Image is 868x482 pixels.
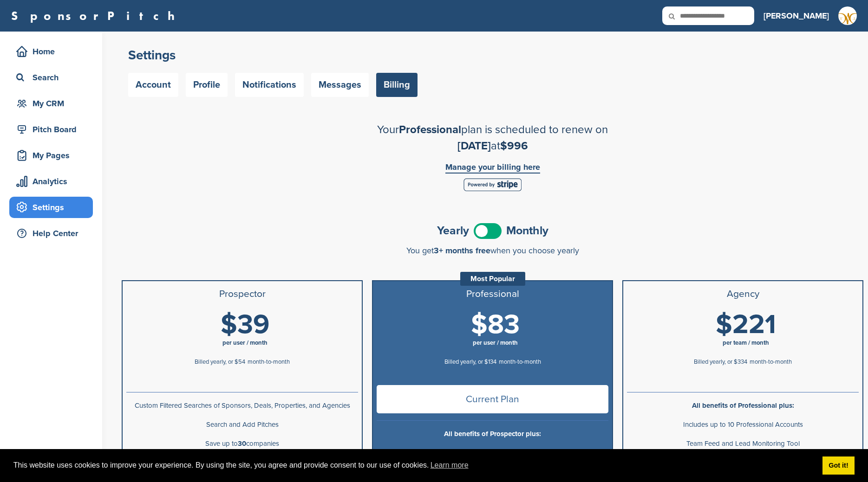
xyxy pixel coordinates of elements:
[9,171,93,192] a: Analytics
[457,139,491,153] span: [DATE]
[14,173,93,190] div: Analytics
[14,43,93,60] div: Home
[14,121,93,138] div: Pitch Board
[460,272,525,286] div: Most Popular
[723,339,769,347] span: per team / month
[627,289,859,300] h3: Agency
[434,245,490,256] span: 3+ months free
[14,147,93,164] div: My Pages
[694,358,747,366] span: Billed yearly, or $334
[692,401,794,410] b: All benefits of Professional plus:
[195,358,245,366] span: Billed yearly, or $54
[9,145,93,166] a: My Pages
[473,339,518,347] span: per user / month
[126,438,358,450] p: Save up to companies
[9,119,93,140] a: Pitch Board
[9,67,93,88] a: Search
[627,438,859,450] p: Team Feed and Lead Monitoring Tool
[186,73,228,97] a: Profile
[126,400,358,411] p: Custom Filtered Searches of Sponsors, Deals, Properties, and Agencies
[311,73,369,97] a: Messages
[126,289,358,300] h3: Prospector
[13,458,815,472] span: This website uses cookies to improve your experience. By using the site, you agree and provide co...
[444,430,541,438] b: All benefits of Prospector plus:
[429,458,470,472] a: learn more about cookies
[764,9,829,22] h3: [PERSON_NAME]
[437,225,469,237] span: Yearly
[222,339,268,347] span: per user / month
[122,246,863,255] div: You get when you choose yearly
[9,223,93,244] a: Help Center
[444,358,496,366] span: Billed yearly, or $134
[445,163,540,174] a: Manage your billing here
[377,385,608,413] span: Current Plan
[14,95,93,112] div: My CRM
[471,308,520,341] span: $83
[14,199,93,216] div: Settings
[14,69,93,86] div: Search
[377,289,608,300] h3: Professional
[506,225,548,237] span: Monthly
[235,73,304,97] a: Notifications
[11,10,181,22] a: SponsorPitch
[14,225,93,242] div: Help Center
[128,73,178,97] a: Account
[716,308,776,341] span: $221
[128,47,857,64] h2: Settings
[499,358,541,366] span: month-to-month
[750,358,792,366] span: month-to-month
[221,308,269,341] span: $39
[126,419,358,431] p: Search and Add Pitches
[9,93,93,114] a: My CRM
[399,123,461,136] span: Professional
[463,178,522,191] img: Stripe
[822,456,855,475] a: dismiss cookie message
[9,41,93,62] a: Home
[764,6,829,26] a: [PERSON_NAME]
[248,358,290,366] span: month-to-month
[377,447,608,459] p: Sponsor Recommendations
[500,139,528,153] span: $996
[330,122,655,154] h2: Your plan is scheduled to renew on at
[376,73,418,97] a: Billing
[238,439,246,448] b: 30
[9,197,93,218] a: Settings
[627,419,859,431] p: Includes up to 10 Professional Accounts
